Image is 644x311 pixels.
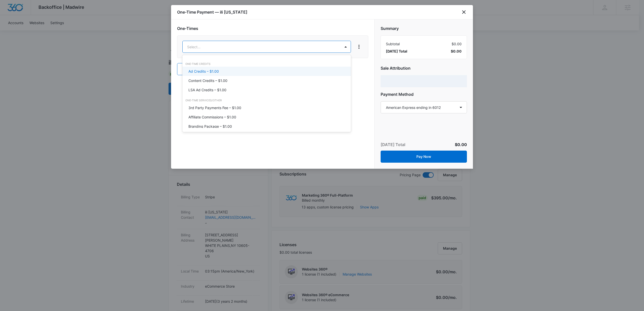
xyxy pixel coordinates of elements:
[188,124,232,129] p: Branding Package – $1.00
[182,99,351,103] div: One-Time Services/Other
[188,114,236,120] p: Affiliate Commissions – $1.00
[188,78,227,83] p: Content Credits – $1.00
[188,69,219,74] p: Ad Credits – $1.00
[188,105,241,110] p: 3rd Party Payments Fee – $1.00
[182,62,351,66] div: One-Time Credits
[188,87,226,93] p: LSA Ad Credits – $1.00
